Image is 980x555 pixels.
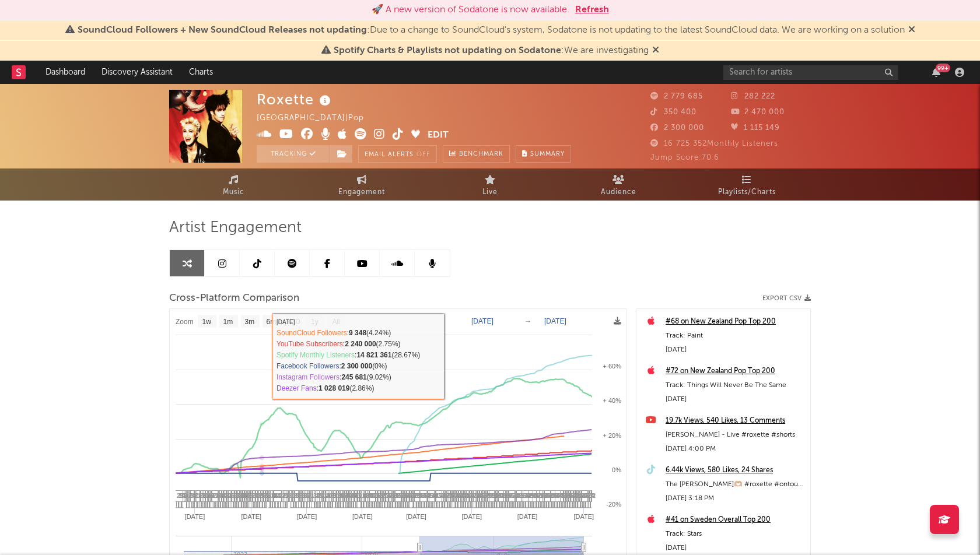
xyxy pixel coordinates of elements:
[666,364,804,378] a: #72 on New Zealand Pop Top 200
[666,392,804,406] div: [DATE]
[517,513,538,520] text: [DATE]
[245,318,255,326] text: 3m
[78,26,905,35] span: : Due to a change to SoundCloud's system, Sodatone is not updating to the latest SoundCloud data....
[169,221,302,235] span: Artist Engagement
[731,93,775,100] span: 282 222
[426,168,554,201] a: Live
[406,513,426,520] text: [DATE]
[603,397,622,404] text: + 40%
[365,492,372,499] span: 11
[731,108,785,116] span: 2 470 000
[666,527,804,541] div: Track: Stars
[511,492,518,499] span: 12
[372,3,569,17] div: 🚀 A new version of Sodatone is now available.
[93,61,181,84] a: Discovery Assistant
[313,492,317,499] span: 3
[311,318,318,326] text: 1y
[177,492,180,499] span: 2
[932,68,940,77] button: 99+
[731,124,780,132] span: 1 115 149
[409,492,416,499] span: 16
[517,492,524,499] span: 11
[682,168,811,201] a: Playlists/Charts
[544,492,551,499] span: 15
[461,513,482,520] text: [DATE]
[484,492,491,499] span: 50
[443,145,510,163] a: Benchmark
[169,168,297,201] a: Music
[202,318,212,326] text: 1w
[575,3,609,17] button: Refresh
[416,152,430,158] em: Off
[666,378,804,392] div: Track: Things Will Never Be The Same
[606,501,621,508] text: -20%
[193,492,197,499] span: 7
[650,154,719,161] span: Jump Score: 70.6
[666,463,804,477] a: 6.44k Views, 580 Likes, 24 Shares
[601,185,636,199] span: Audience
[666,477,804,491] div: The [PERSON_NAME]🫶🏼 #roxette #ontour #live
[257,90,334,109] div: Roxette
[554,168,682,201] a: Audience
[718,185,776,199] span: Playlists/Charts
[524,317,531,325] text: →
[603,432,622,439] text: + 20%
[936,64,950,72] div: 99 +
[332,318,339,326] text: All
[723,65,898,80] input: Search for artists
[522,492,529,499] span: 10
[650,140,778,147] span: 16 725 352 Monthly Listeners
[650,93,703,100] span: 2 779 685
[316,492,319,499] span: 1
[169,291,299,305] span: Cross-Platform Comparison
[666,491,804,505] div: [DATE] 3:18 PM
[390,492,397,499] span: 10
[603,363,622,370] text: + 60%
[471,317,494,325] text: [DATE]
[666,343,804,357] div: [DATE]
[352,513,373,520] text: [DATE]
[267,318,276,326] text: 6m
[666,442,804,456] div: [DATE] 4:00 PM
[271,492,278,499] span: 18
[257,111,377,125] div: [GEOGRAPHIC_DATA] | Pop
[338,185,385,199] span: Engagement
[666,513,804,527] a: #41 on Sweden Overall Top 200
[908,26,915,35] span: Dismiss
[78,26,367,35] span: SoundCloud Followers + New SoundCloud Releases not updating
[530,151,565,157] span: Summary
[573,513,594,520] text: [DATE]
[297,168,426,201] a: Engagement
[516,145,571,163] button: Summary
[415,492,422,499] span: 10
[666,428,804,442] div: [PERSON_NAME] - Live #roxette #shorts
[612,466,621,473] text: 0%
[666,329,804,343] div: Track: Paint
[504,492,511,499] span: 12
[666,315,804,329] a: #68 on New Zealand Pop Top 200
[540,492,547,499] span: 13
[362,492,365,499] span: 1
[185,513,205,520] text: [DATE]
[297,513,317,520] text: [DATE]
[423,492,430,499] span: 10
[286,318,300,326] text: YTD
[431,492,438,499] span: 12
[544,317,566,325] text: [DATE]
[257,145,330,163] button: Tracking
[292,492,296,499] span: 1
[762,295,811,302] button: Export CSV
[482,185,498,199] span: Live
[428,128,449,143] button: Edit
[652,46,659,55] span: Dismiss
[493,492,500,499] span: 12
[358,145,437,163] button: Email AlertsOff
[666,414,804,428] a: 19.7k Views, 540 Likes, 13 Comments
[337,492,340,499] span: 1
[459,147,503,161] span: Benchmark
[577,492,584,499] span: 10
